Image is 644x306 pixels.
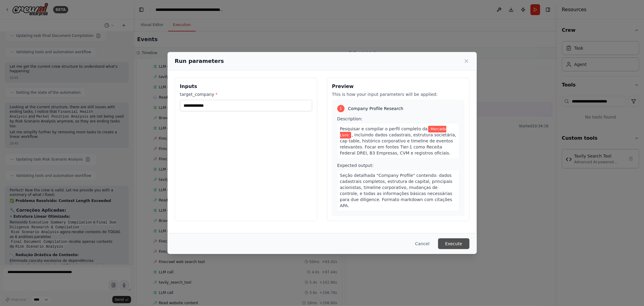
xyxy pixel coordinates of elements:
[175,57,224,65] h2: Run parameters
[332,83,464,90] h3: Preview
[180,91,312,97] label: target_company
[438,238,469,249] button: Execute
[348,106,403,112] span: Company Profile Research
[340,126,446,138] span: Variable: target_company
[332,91,464,97] p: This is how your input parameters will be applied:
[410,238,434,249] button: Cancel
[340,173,453,208] span: Seção detalhada "Company Profile" contendo: dados cadastrais completos, estrutura de capital, pri...
[337,105,344,112] div: 1
[180,83,312,90] h3: Inputs
[337,163,374,168] span: Expected output:
[340,132,457,155] span: , incluindo dados cadastrais, estrutura societária, cap table, histórico corporativo e timeline d...
[337,116,363,121] span: Description:
[340,126,428,131] span: Pesquisar e compilar o perfil completo da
